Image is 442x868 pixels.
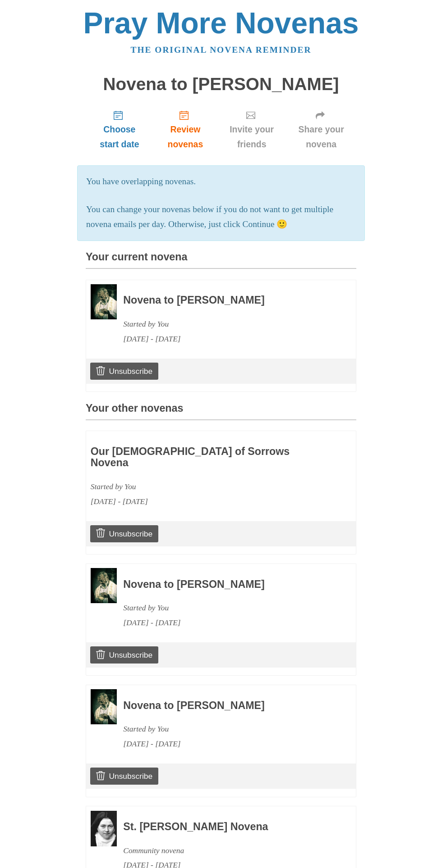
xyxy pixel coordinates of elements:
[123,295,331,306] h3: Novena to [PERSON_NAME]
[86,202,356,232] p: You can change your novenas below if you do not want to get multiple novena emails per day. Other...
[123,700,331,712] h3: Novena to [PERSON_NAME]
[123,615,331,630] div: [DATE] - [DATE]
[91,568,117,603] img: Novena image
[286,103,356,156] a: Share your novena
[90,525,158,542] a: Unsubscribe
[86,75,356,94] h1: Novena to [PERSON_NAME]
[86,251,356,269] h3: Your current novena
[131,45,312,55] a: The original novena reminder
[162,122,208,152] span: Review novenas
[86,174,356,189] p: You have overlapping novenas.
[90,768,158,785] a: Unsubscribe
[91,479,299,494] div: Started by You
[123,843,331,858] div: Community novena
[86,103,153,156] a: Choose start date
[90,363,158,380] a: Unsubscribe
[86,403,356,420] h3: Your other novenas
[123,736,331,751] div: [DATE] - [DATE]
[217,103,286,156] a: Invite your friends
[90,646,158,663] a: Unsubscribe
[91,494,299,509] div: [DATE] - [DATE]
[226,122,277,152] span: Invite your friends
[91,284,117,319] img: Novena image
[123,579,331,591] h3: Novena to [PERSON_NAME]
[123,722,331,736] div: Started by You
[123,821,331,833] h3: St. [PERSON_NAME] Novena
[123,317,331,332] div: Started by You
[95,122,144,152] span: Choose start date
[91,689,117,724] img: Novena image
[153,103,217,156] a: Review novenas
[91,811,117,847] img: Novena image
[123,332,331,346] div: [DATE] - [DATE]
[295,122,347,152] span: Share your novena
[123,600,331,615] div: Started by You
[83,6,359,40] a: Pray More Novenas
[91,446,299,469] h3: Our [DEMOGRAPHIC_DATA] of Sorrows Novena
